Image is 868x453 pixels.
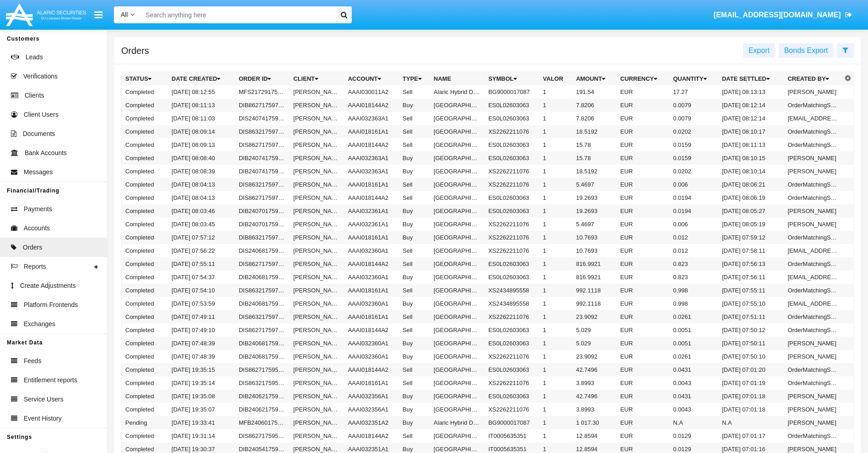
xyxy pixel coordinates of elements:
[399,112,430,125] td: Sell
[572,257,616,271] td: 816.9921
[616,297,669,310] td: EUR
[784,112,842,125] td: [EMAIL_ADDRESS][DOMAIN_NAME]
[718,165,784,178] td: [DATE] 08:10:14
[399,85,430,99] td: Sell
[669,165,718,178] td: 0.0202
[399,310,430,323] td: Sell
[235,112,290,125] td: DIS240741759738263528
[168,231,235,244] td: [DATE] 07:57:12
[344,323,399,337] td: AAAI018144A2
[718,297,784,310] td: [DATE] 07:55:10
[718,271,784,284] td: [DATE] 07:56:11
[784,178,842,191] td: OrderMatchingService
[539,138,573,151] td: 1
[572,244,616,257] td: 10.7693
[539,72,573,86] th: Valor
[430,297,485,310] td: [GEOGRAPHIC_DATA] - [DATE]
[168,271,235,284] td: [DATE] 07:54:37
[485,231,539,244] td: XS2262211076
[539,165,573,178] td: 1
[485,138,539,151] td: ES0L02603063
[399,165,430,178] td: Buy
[485,204,539,218] td: ES0L02603063
[399,231,430,244] td: Buy
[718,72,784,86] th: Date Settled
[168,297,235,310] td: [DATE] 07:53:59
[572,99,616,112] td: 7.8206
[168,191,235,204] td: [DATE] 08:04:13
[235,165,290,178] td: DIB240741759738119282
[24,224,50,233] span: Accounts
[235,72,290,86] th: Order Id
[669,297,718,310] td: 0.998
[539,231,573,244] td: 1
[718,244,784,257] td: [DATE] 07:58:11
[669,310,718,323] td: 0.0261
[122,191,168,204] td: Completed
[235,323,290,337] td: DIS86271759736950052
[344,231,399,244] td: AAAI018161A1
[669,231,718,244] td: 0.012
[539,310,573,323] td: 1
[168,178,235,191] td: [DATE] 08:04:13
[235,271,290,284] td: DIB240681759737277165
[669,284,718,297] td: 0.998
[784,257,842,271] td: OrderMatchingService
[749,47,770,54] span: Export
[122,231,168,244] td: Completed
[430,165,485,178] td: [GEOGRAPHIC_DATA] - [DATE]
[290,323,344,337] td: [PERSON_NAME]
[24,204,52,214] span: Payments
[572,151,616,165] td: 15.78
[430,191,485,204] td: [GEOGRAPHIC_DATA] - [DATE]
[718,85,784,99] td: [DATE] 08:13:13
[616,231,669,244] td: EUR
[168,284,235,297] td: [DATE] 07:54:10
[399,138,430,151] td: Sell
[572,310,616,323] td: 23.9092
[616,125,669,138] td: EUR
[485,310,539,323] td: XS2262211076
[235,218,290,231] td: DIB240701759737825692
[784,231,842,244] td: OrderMatchingService
[122,138,168,151] td: Completed
[24,300,78,310] span: Platform Frontends
[168,112,235,125] td: [DATE] 08:11:03
[122,165,168,178] td: Completed
[430,72,485,86] th: Name
[539,99,573,112] td: 1
[616,112,669,125] td: EUR
[24,110,58,120] span: Client Users
[122,323,168,337] td: Completed
[399,284,430,297] td: Sell
[669,257,718,271] td: 0.823
[235,244,290,257] td: DIS240681759737382125
[344,191,399,204] td: AAAI018144A2
[344,204,399,218] td: AAAI032361A1
[539,191,573,204] td: 1
[669,99,718,112] td: 0.0079
[539,112,573,125] td: 1
[114,10,141,20] a: All
[539,151,573,165] td: 1
[122,218,168,231] td: Completed
[572,125,616,138] td: 18.5192
[399,125,430,138] td: Sell
[779,43,833,58] button: Bonds Export
[784,138,842,151] td: OrderMatchingService
[399,244,430,257] td: Sell
[616,178,669,191] td: EUR
[290,231,344,244] td: [PERSON_NAME]
[23,243,42,252] span: Orders
[669,112,718,125] td: 0.0079
[669,85,718,99] td: 17.27
[290,151,344,165] td: [PERSON_NAME]
[122,99,168,112] td: Completed
[572,271,616,284] td: 816.9921
[743,43,775,58] button: Export
[784,85,842,99] td: [PERSON_NAME]
[485,99,539,112] td: ES0L02603063
[669,271,718,284] td: 0.823
[539,125,573,138] td: 1
[572,231,616,244] td: 10.7693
